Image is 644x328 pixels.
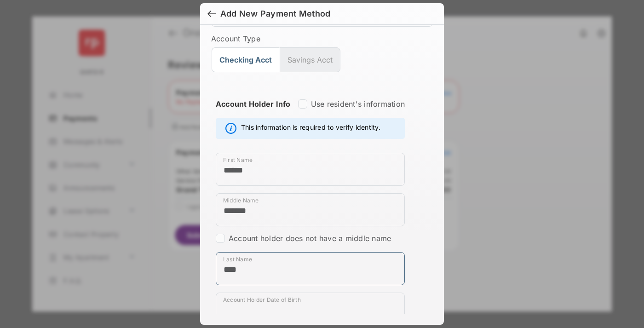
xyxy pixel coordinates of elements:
button: Checking Acct [212,47,280,72]
div: Add New Payment Method [220,9,330,19]
button: Savings Acct [280,47,340,72]
label: Account Type [211,34,433,43]
label: Account holder does not have a middle name [229,234,391,243]
span: This information is required to verify identity. [241,123,380,134]
label: Use resident's information [311,99,405,109]
strong: Account Holder Info [216,99,291,125]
